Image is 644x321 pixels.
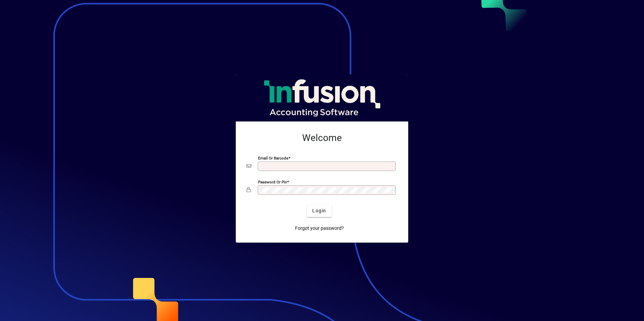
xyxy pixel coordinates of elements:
a: Forgot your password? [292,222,347,235]
mat-label: Email or Barcode [258,155,288,160]
mat-label: Password or Pin [258,179,287,184]
span: Login [312,207,326,214]
span: Forgot your password? [295,225,344,232]
h2: Welcome [247,132,397,144]
button: Login [307,205,331,217]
